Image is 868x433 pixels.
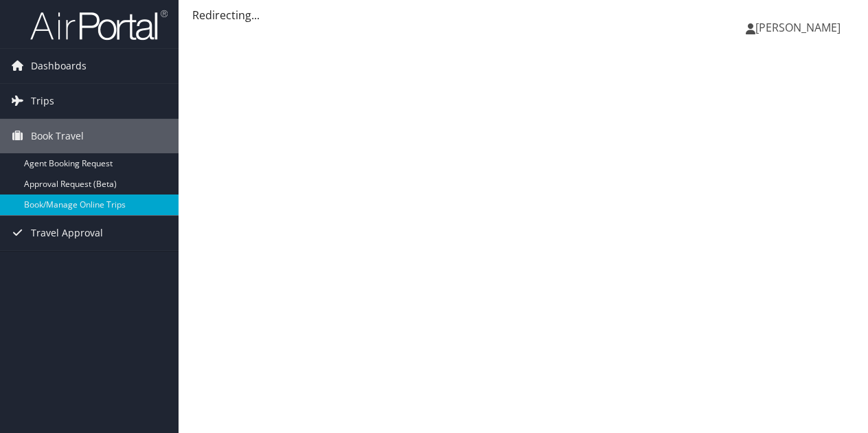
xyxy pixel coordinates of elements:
span: Book Travel [31,119,84,153]
span: Dashboards [31,49,87,83]
span: [PERSON_NAME] [755,20,841,35]
span: Travel Approval [31,216,103,250]
div: Redirecting... [192,7,854,23]
span: Trips [31,84,54,118]
a: [PERSON_NAME] [746,7,854,48]
img: airportal-logo.png [30,9,168,41]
